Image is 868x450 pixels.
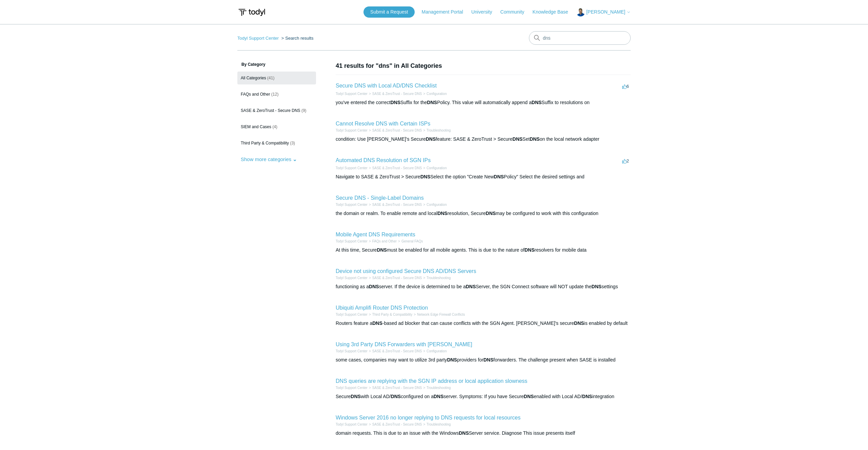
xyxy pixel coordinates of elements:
em: DNS [532,100,542,105]
em: DNS [592,284,602,289]
li: Todyl Support Center [336,128,368,133]
span: SIEM and Cases [241,124,271,129]
a: FAQs and Other (12) [237,88,316,101]
li: Troubleshooting [422,385,451,390]
a: Community [500,8,531,16]
li: Todyl Support Center [336,165,368,171]
a: Submit a Request [363,6,415,18]
li: Configuration [422,91,447,96]
a: SASE & ZeroTrust - Secure DNS [372,349,422,353]
div: condition: Use [PERSON_NAME]'s Secure feature: SASE & ZeroTrust > Secure Set on the local network... [336,136,631,143]
em: DNS [530,136,540,142]
a: SASE & ZeroTrust - Secure DNS [372,203,422,207]
em: DNS [391,394,401,399]
span: (4) [272,124,277,129]
a: All Categories (41) [237,72,316,84]
a: Using 3rd Party DNS Forwarders with [PERSON_NAME] [336,341,472,347]
a: SASE & ZeroTrust - Secure DNS [372,166,422,170]
a: Todyl Support Center [336,313,368,316]
em: DNS [524,394,534,399]
em: DNS [426,136,436,142]
a: Todyl Support Center [336,203,368,207]
span: FAQs and Other [241,92,270,97]
li: Troubleshooting [422,422,451,427]
a: Management Portal [422,8,470,16]
span: (41) [267,76,274,80]
em: DNS [420,174,431,179]
div: domain requests. This is due to an issue with the Windows Server service. Diagnose This issue pre... [336,430,631,437]
a: Windows Server 2016 no longer replying to DNS requests for local resources [336,415,520,420]
li: SASE & ZeroTrust - Secure DNS [368,422,422,427]
a: Todyl Support Center [336,349,368,353]
span: All Categories [241,76,266,80]
li: SASE & ZeroTrust - Secure DNS [368,165,422,171]
li: SASE & ZeroTrust - Secure DNS [368,385,422,390]
a: SASE & ZeroTrust - Secure DNS [372,386,422,390]
a: Third Party & Compatibility (3) [237,137,316,150]
input: Search [529,31,631,45]
li: SASE & ZeroTrust - Secure DNS [368,349,422,354]
div: the domain or realm. To enable remote and local resolution, Secure may be configured to work with... [336,210,631,217]
a: SASE & ZeroTrust - Secure DNS [372,276,422,280]
li: Network Edge Firewall Conflicts [412,312,465,317]
a: Todyl Support Center [336,129,368,132]
li: Todyl Support Center [336,422,368,427]
li: SASE & ZeroTrust - Secure DNS [368,202,422,207]
div: At this time, Secure must be enabled for all mobile agents. This is due to the nature of resolver... [336,247,631,254]
span: (12) [271,92,278,97]
li: Troubleshooting [422,128,451,133]
a: Todyl Support Center [336,386,368,390]
em: DNS [434,394,444,399]
em: DNS [466,284,476,289]
a: Troubleshooting [427,386,451,390]
span: 2 [622,158,629,163]
li: Configuration [422,202,447,207]
div: Routers feature a -based ad blocker that can cause conflicts with the SGN Agent. [PERSON_NAME]'s ... [336,320,631,327]
a: Todyl Support Center [336,276,368,280]
li: Third Party & Compatibility [368,312,412,317]
li: SASE & ZeroTrust - Secure DNS [368,275,422,280]
li: Search results [280,36,314,41]
em: DNS [369,284,379,289]
li: Todyl Support Center [237,36,280,41]
a: SASE & ZeroTrust - Secure DNS [372,92,422,96]
h1: 41 results for "dns" in All Categories [336,61,631,71]
a: Third Party & Compatibility [372,313,412,316]
div: some cases, companies may want to utilize 3rd party providers for forwarders. The challenge prese... [336,356,631,364]
li: SASE & ZeroTrust - Secure DNS [368,91,422,96]
em: DNS [486,211,496,216]
a: Ubiquiti Amplifi Router DNS Protection [336,305,428,311]
a: Troubleshooting [427,276,451,280]
a: Cannot Resolve DNS with Certain ISPs [336,121,430,126]
em: DNS [427,100,437,105]
em: DNS [377,247,387,253]
li: Todyl Support Center [336,349,368,354]
li: Todyl Support Center [336,239,368,244]
span: [PERSON_NAME] [586,9,625,15]
span: (3) [290,141,295,145]
li: SASE & ZeroTrust - Secure DNS [368,128,422,133]
a: Configuration [427,349,447,353]
a: Troubleshooting [427,129,451,132]
a: FAQs and Other [372,239,397,243]
li: Configuration [422,349,447,354]
a: Secure DNS with Local AD/DNS Checklist [336,83,437,89]
em: DNS [494,174,504,179]
h3: By Category [237,61,316,67]
li: Todyl Support Center [336,91,368,96]
a: Configuration [427,166,447,170]
a: Configuration [427,203,447,207]
a: Secure DNS - Single-Label Domains [336,195,424,201]
em: DNS [513,136,523,142]
span: Third Party & Compatibility [241,141,289,145]
li: Todyl Support Center [336,312,368,317]
div: Secure with Local AD/ configured on a server. Symptoms: If you have Secure enabled with Local AD/... [336,393,631,400]
em: DNS [437,211,448,216]
a: Device not using configured Secure DNS AD/DNS Servers [336,268,476,274]
li: Todyl Support Center [336,385,368,390]
em: DNS [484,357,494,363]
em: DNS [459,430,469,436]
a: Configuration [427,92,447,96]
em: DNS [525,247,535,253]
a: DNS queries are replying with the SGN IP address or local application slowness [336,378,527,384]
